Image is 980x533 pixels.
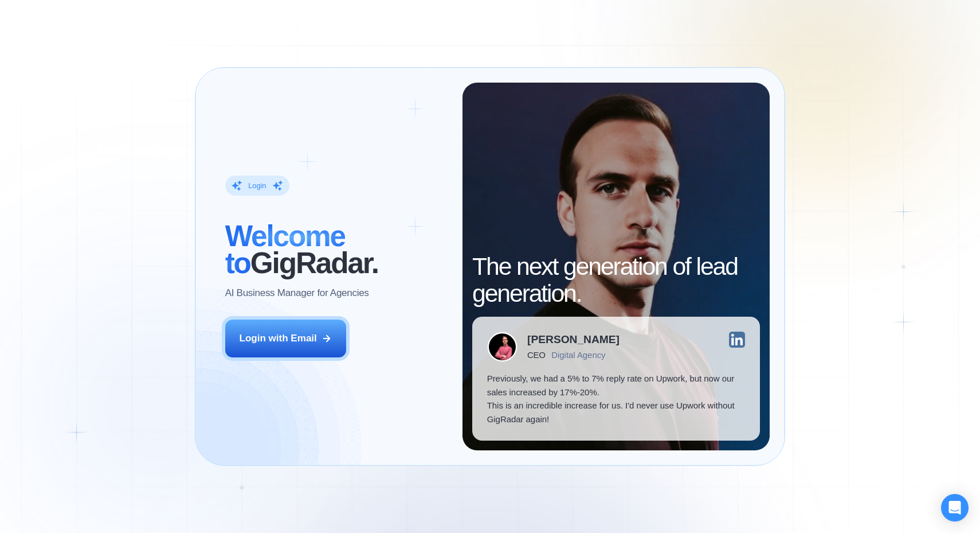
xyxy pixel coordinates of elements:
[472,253,760,307] h2: The next generation of lead generation.
[941,494,969,522] div: Open Intercom Messenger
[527,350,545,360] div: CEO
[225,220,345,279] span: Welcome to
[487,372,746,426] p: Previously, we had a 5% to 7% reply rate on Upwork, but now our sales increased by 17%-20%. This ...
[551,350,605,360] div: Digital Agency
[225,286,369,300] p: AI Business Manager for Agencies
[225,320,347,357] button: Login with Email
[248,181,266,190] div: Login
[527,334,620,345] div: [PERSON_NAME]
[225,223,448,277] h2: ‍ GigRadar.
[240,332,317,345] div: Login with Email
